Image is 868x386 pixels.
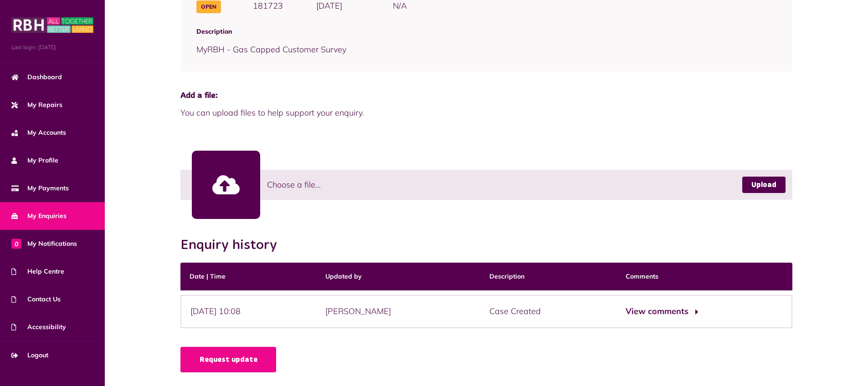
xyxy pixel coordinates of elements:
span: Last login: [DATE] [11,43,93,51]
span: Accessibility [11,322,66,332]
span: Help Centre [11,267,64,276]
span: My Profile [11,156,58,165]
span: MyRBH - Gas Capped Customer Survey [196,44,346,55]
th: Date | Time [180,263,316,290]
div: [PERSON_NAME] [316,295,480,328]
span: My Payments [11,183,69,193]
span: Description [196,27,776,36]
span: Choose a file... [267,178,321,191]
span: Logout [11,350,48,360]
span: Dashboard [11,72,62,82]
h2: Enquiry history [180,237,286,254]
span: 181723 [253,0,283,11]
th: Description [480,263,616,290]
span: Contact Us [11,295,61,304]
span: My Accounts [11,128,66,137]
span: 0 [11,239,21,249]
span: Open [196,0,221,13]
span: [DATE] [316,0,342,11]
span: My Enquiries [11,211,67,221]
th: Updated by [316,263,480,290]
span: My Notifications [11,239,77,249]
span: Add a file: [180,90,792,102]
span: N/A [393,0,407,11]
div: [DATE] 10:08 [180,295,316,328]
img: MyRBH [11,16,93,34]
th: Comments [616,263,792,290]
a: Upload [742,177,786,193]
a: Request update [180,347,276,372]
button: View comments [626,305,696,318]
div: Case Created [480,295,616,328]
span: You can upload files to help support your enquiry. [180,107,792,119]
span: My Repairs [11,100,62,110]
